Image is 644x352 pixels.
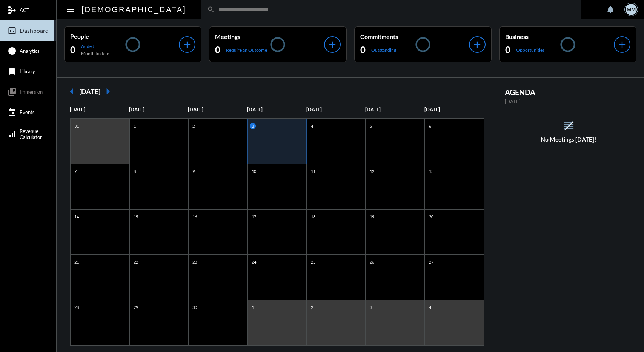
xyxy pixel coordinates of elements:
div: MM [626,4,637,15]
p: 18 [309,213,317,220]
mat-icon: event [8,108,17,117]
p: 2 [309,304,315,310]
mat-icon: collections_bookmark [8,87,17,96]
mat-icon: notifications [606,5,615,14]
p: 3 [250,123,256,129]
mat-icon: arrow_left [64,84,79,99]
p: 7 [72,168,78,174]
span: Immersion [20,89,43,95]
mat-icon: signal_cellular_alt [8,130,17,139]
span: Revenue Calculator [20,128,42,140]
h2: [DEMOGRAPHIC_DATA] [81,3,186,15]
p: 9 [191,168,197,174]
mat-icon: Side nav toggle icon [66,5,75,14]
p: 23 [191,259,199,265]
span: Analytics [20,48,40,54]
p: [DATE] [306,107,366,113]
span: Library [20,68,35,74]
p: 4 [309,123,315,129]
mat-icon: search [207,6,215,13]
p: 8 [132,168,138,174]
mat-icon: bookmark [8,67,17,76]
p: [DATE] [247,107,306,113]
p: 24 [250,259,258,265]
p: 21 [72,259,81,265]
p: 2 [191,123,197,129]
p: [DATE] [70,107,129,113]
mat-icon: pie_chart [8,46,17,56]
p: 3 [368,304,374,310]
h5: No Meetings [DATE]! [497,136,640,143]
p: 26 [368,259,376,265]
p: 13 [427,168,435,174]
p: 14 [72,213,81,220]
p: 17 [250,213,258,220]
p: 19 [368,213,376,220]
p: 22 [132,259,140,265]
p: 10 [250,168,258,174]
mat-icon: mediation [8,6,17,15]
p: 1 [250,304,256,310]
p: 28 [72,304,81,310]
p: 12 [368,168,376,174]
button: Toggle sidenav [63,2,78,17]
p: 30 [191,304,199,310]
p: [DATE] [129,107,188,113]
p: 11 [309,168,317,174]
span: Events [20,109,35,115]
p: 29 [132,304,140,310]
p: 31 [72,123,81,129]
p: 27 [427,259,435,265]
p: 5 [368,123,374,129]
p: [DATE] [505,99,633,105]
p: [DATE] [365,107,424,113]
mat-icon: arrow_right [100,84,115,99]
p: [DATE] [188,107,247,113]
p: 6 [427,123,433,129]
p: [DATE] [424,107,484,113]
mat-icon: reorder [563,119,575,132]
p: 20 [427,213,435,220]
p: 15 [132,213,140,220]
h2: AGENDA [505,88,633,97]
mat-icon: insert_chart_outlined [8,26,17,35]
p: 16 [191,213,199,220]
h2: [DATE] [79,87,100,96]
p: 1 [132,123,138,129]
p: 4 [427,304,433,310]
p: 25 [309,259,317,265]
span: Dashboard [20,27,49,34]
span: ACT [20,7,29,13]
